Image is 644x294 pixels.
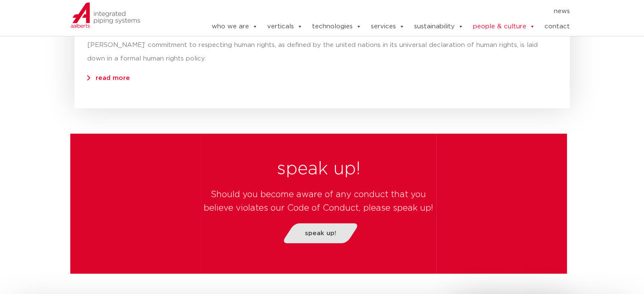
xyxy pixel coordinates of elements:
a: who we are [211,18,257,35]
a: speak up! [282,223,360,243]
nav: Menu [185,5,570,18]
a: read more [87,75,130,81]
a: news [553,5,569,18]
a: people & culture [473,18,535,35]
h4: Should you become aware of any conduct that you believe violates our Code of Conduct, please spea... [201,188,436,215]
div: human rights policy [87,38,557,85]
h2: speak up! [201,159,436,179]
p: [PERSON_NAME]’ commitment to respecting human rights, as defined by the united nations in its uni... [87,38,557,66]
a: sustainability [414,18,463,35]
a: contact [544,18,569,35]
a: services [370,18,404,35]
span: speak up! [305,230,336,236]
a: technologies [312,18,361,35]
a: verticals [267,18,302,35]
